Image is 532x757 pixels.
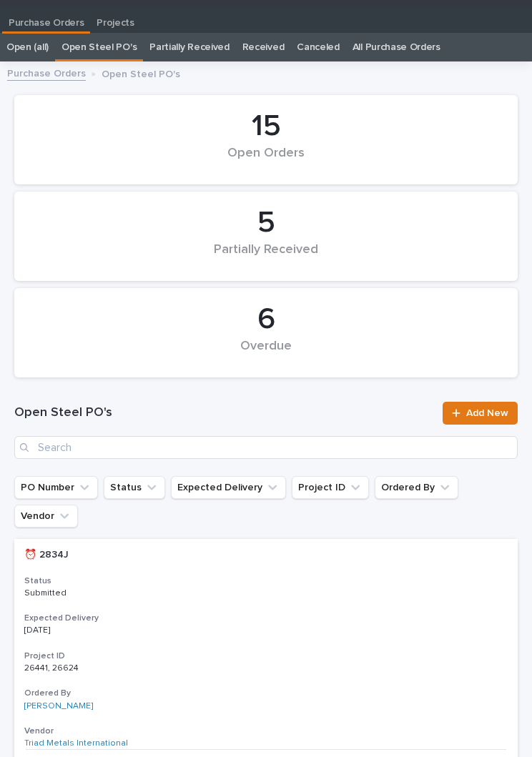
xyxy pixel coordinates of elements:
[39,146,493,176] div: Open Orders
[39,339,493,369] div: Overdue
[97,6,134,29] p: Projects
[39,302,493,337] div: 6
[353,33,440,61] a: All Purchase Orders
[14,505,78,528] button: Vendor
[149,33,229,61] a: Partially Received
[24,738,128,748] a: Triad Metals International
[102,65,180,81] p: Open Steel PO's
[14,405,434,422] h1: Open Steel PO's
[171,476,286,499] button: Expected Delivery
[6,33,49,61] a: Open (all)
[24,546,72,561] p: ⏰ 2834J
[242,33,285,61] a: Received
[61,33,137,61] a: Open Steel PO's
[24,613,508,624] h3: Expected Delivery
[7,64,86,81] a: Purchase Orders
[104,476,165,499] button: Status
[90,6,141,34] a: Projects
[297,33,340,61] a: Canceled
[375,476,458,499] button: Ordered By
[2,6,90,31] a: Purchase Orders
[292,476,369,499] button: Project ID
[24,625,144,635] p: [DATE]
[24,575,508,587] h3: Status
[9,6,84,29] p: Purchase Orders
[24,660,82,673] p: 26441, 26624
[39,205,493,241] div: 5
[24,650,508,662] h3: Project ID
[24,588,144,598] p: Submitted
[24,688,508,699] h3: Ordered By
[24,726,508,737] h3: Vendor
[466,408,508,418] span: Add New
[443,402,518,425] a: Add New
[39,109,493,144] div: 15
[14,436,518,459] input: Search
[24,701,93,711] a: [PERSON_NAME]
[14,476,98,499] button: PO Number
[39,242,493,272] div: Partially Received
